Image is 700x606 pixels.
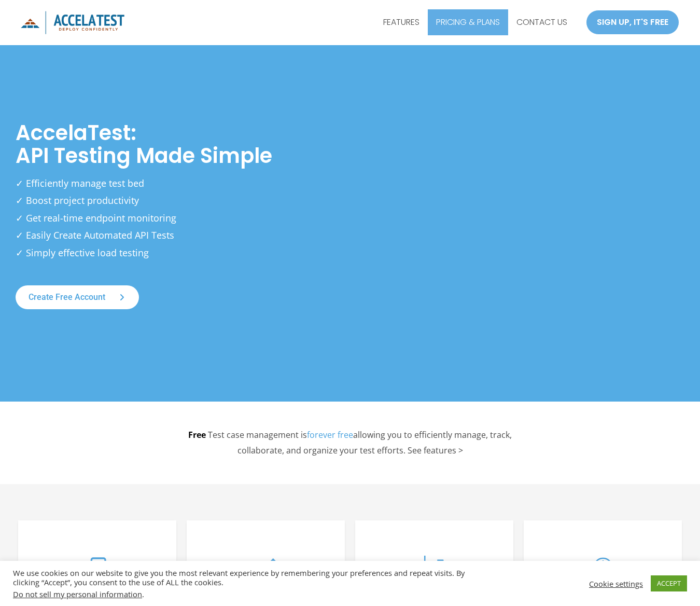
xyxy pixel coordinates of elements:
img: icon [21,11,124,34]
iframe: AccelaTest Explained in 2 Minutes [350,119,695,313]
a: PRICING & PLANS [428,9,508,35]
a: Do not sell my personal information [13,589,142,599]
a: SIGN UP, IT'S FREE [586,10,679,35]
strong: Free [188,429,206,440]
a: forever free [307,429,353,440]
span: Create free account [29,293,105,301]
a: ACCEPT [651,575,687,591]
a: Create free account [16,285,139,309]
p: ✓ Efficiently manage test bed ✓ Boost project productivity ✓ Get real-time endpoint monitoring ✓ ... [16,175,257,261]
a: Cookie settings [589,579,643,588]
a: FEATURES [375,9,428,35]
a: CONTACT US [508,9,576,35]
nav: Site Navigation [375,9,576,35]
div: . [13,589,485,599]
div: We use cookies on our website to give you the most relevant experience by remembering your prefer... [13,568,485,599]
p: Test case management is allowing you to efficiently manage, track, collaborate, and organize your... [188,428,512,458]
h1: AccelaTest: API Testing Made Simple [16,121,340,167]
a: AccelaTest [21,16,124,27]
